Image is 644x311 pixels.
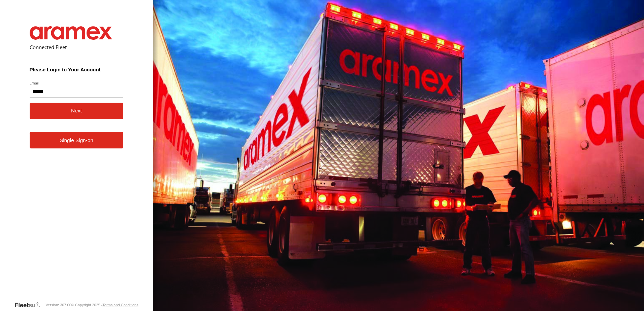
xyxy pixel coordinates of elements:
[14,302,45,308] a: Visit our Website
[30,26,112,40] img: Aramex
[30,44,124,50] h2: Connected Fleet
[45,303,71,307] div: Version: 307.00
[30,103,124,119] button: Next
[30,132,124,148] a: Single Sign-on
[71,303,138,307] div: © Copyright 2025 -
[30,67,124,72] h3: Please Login to Your Account
[30,80,124,85] label: Email
[102,303,138,307] a: Terms and Conditions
